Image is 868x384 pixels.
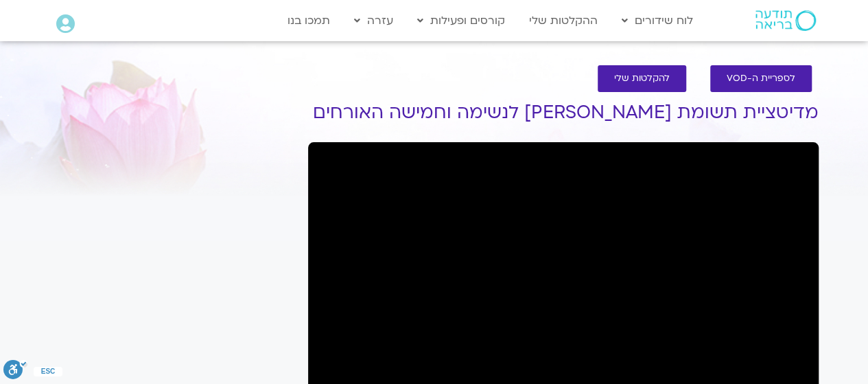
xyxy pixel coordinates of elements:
a: לוח שידורים [615,8,700,34]
a: תמכו בנו [281,8,337,34]
a: עזרה [347,8,400,34]
span: להקלטות שלי [614,74,670,84]
a: לספריית ה-VOD [710,65,812,92]
img: תודעה בריאה [755,10,816,31]
a: ההקלטות שלי [522,8,605,34]
span: לספריית ה-VOD [727,74,795,84]
a: קורסים ופעילות [410,8,512,34]
a: להקלטות שלי [598,65,686,92]
h1: מדיטציית תשומת [PERSON_NAME] לנשימה וחמישה האורחים [308,102,819,123]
